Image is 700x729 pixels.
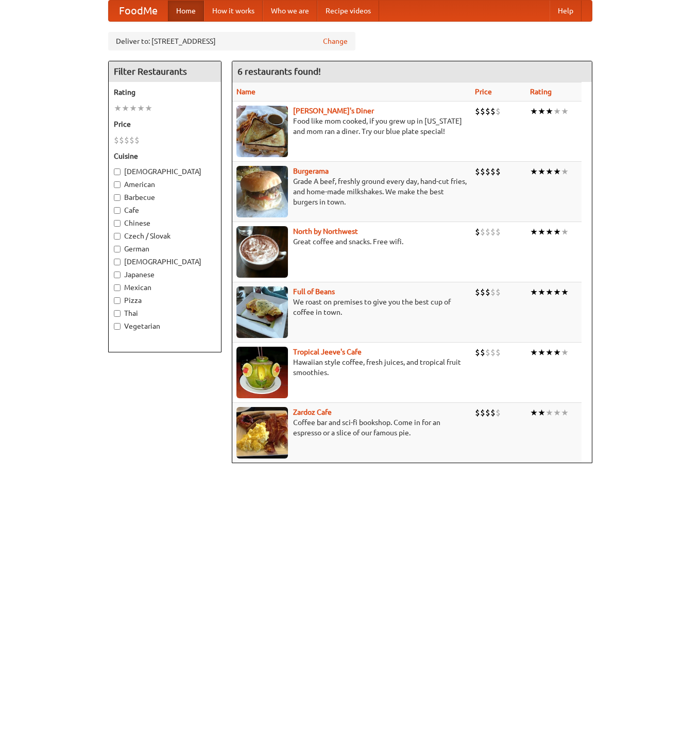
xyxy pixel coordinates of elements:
[538,347,545,358] li: ★
[545,166,553,177] li: ★
[475,88,492,96] a: Price
[293,348,362,356] a: Tropical Jeeve's Cafe
[236,286,288,338] img: beans.jpg
[561,347,569,358] li: ★
[538,286,545,298] li: ★
[538,226,545,238] li: ★
[109,1,168,21] a: FoodMe
[530,286,538,298] li: ★
[236,116,467,137] p: Food like mom cooked, if you grew up in [US_STATE] and mom ran a diner. Try our blue plate special!
[114,119,216,129] h5: Price
[490,106,496,117] li: $
[236,88,255,96] a: Name
[236,347,288,398] img: jeeves.jpg
[134,134,140,146] li: $
[114,87,216,97] h5: Rating
[114,168,121,175] input: [DEMOGRAPHIC_DATA]
[561,226,569,238] li: ★
[561,106,569,117] li: ★
[236,357,467,378] p: Hawaiian style coffee, fresh juices, and tropical fruit smoothies.
[323,36,348,46] a: Change
[480,347,485,358] li: $
[293,227,358,235] a: North by Northwest
[545,347,553,358] li: ★
[561,407,569,418] li: ★
[114,179,216,190] label: American
[293,107,374,115] a: [PERSON_NAME]'s Diner
[485,106,490,117] li: $
[475,347,480,358] li: $
[496,347,501,358] li: $
[119,134,124,146] li: $
[114,244,216,254] label: German
[114,192,216,202] label: Barbecue
[485,166,490,177] li: $
[293,287,335,296] a: Full of Beans
[145,103,152,114] li: ★
[114,231,216,241] label: Czech / Slovak
[168,1,204,21] a: Home
[293,408,332,416] a: Zardoz Cafe
[490,166,496,177] li: $
[490,286,496,298] li: $
[114,284,121,291] input: Mexican
[236,166,288,217] img: burgerama.jpg
[114,181,121,188] input: American
[293,167,329,175] a: Burgerama
[114,220,121,227] input: Chinese
[114,297,121,304] input: Pizza
[236,297,467,317] p: We roast on premises to give you the best cup of coffee in town.
[485,347,490,358] li: $
[475,106,480,117] li: $
[496,286,501,298] li: $
[485,407,490,418] li: $
[114,323,121,330] input: Vegetarian
[114,103,122,114] li: ★
[480,226,485,238] li: $
[124,134,129,146] li: $
[475,166,480,177] li: $
[114,310,121,317] input: Thai
[114,246,121,252] input: German
[530,347,538,358] li: ★
[561,286,569,298] li: ★
[496,166,501,177] li: $
[114,205,216,215] label: Cafe
[545,106,553,117] li: ★
[538,106,545,117] li: ★
[236,106,288,157] img: sallys.jpg
[530,166,538,177] li: ★
[114,308,216,318] label: Thai
[114,207,121,214] input: Cafe
[129,134,134,146] li: $
[480,407,485,418] li: $
[475,226,480,238] li: $
[204,1,263,21] a: How it works
[538,407,545,418] li: ★
[553,106,561,117] li: ★
[538,166,545,177] li: ★
[108,32,355,50] div: Deliver to: [STREET_ADDRESS]
[553,226,561,238] li: ★
[236,236,467,247] p: Great coffee and snacks. Free wifi.
[114,151,216,161] h5: Cuisine
[496,226,501,238] li: $
[545,286,553,298] li: ★
[496,407,501,418] li: $
[236,407,288,459] img: zardoz.jpg
[114,321,216,331] label: Vegetarian
[480,106,485,117] li: $
[480,166,485,177] li: $
[496,106,501,117] li: $
[236,417,467,438] p: Coffee bar and sci-fi bookshop. Come in for an espresso or a slice of our famous pie.
[490,347,496,358] li: $
[114,272,121,278] input: Japanese
[553,286,561,298] li: ★
[553,347,561,358] li: ★
[114,295,216,306] label: Pizza
[317,1,379,21] a: Recipe videos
